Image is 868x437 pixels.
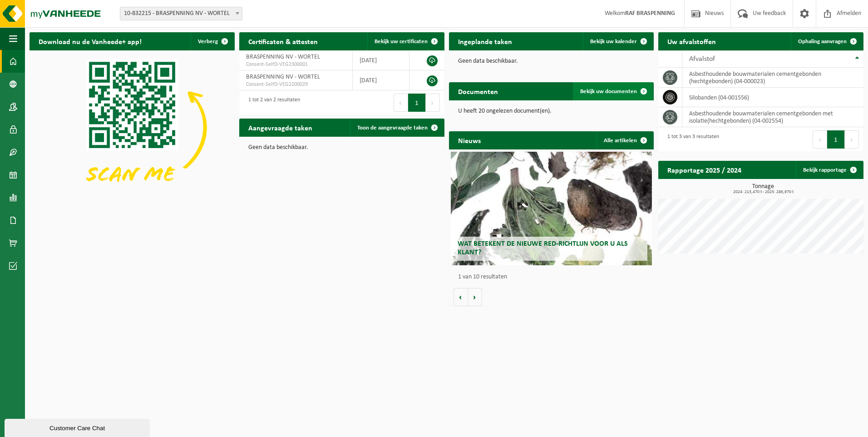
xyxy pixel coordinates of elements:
[353,50,409,70] td: [DATE]
[625,10,675,17] strong: RAF BRASPENNING
[30,32,151,50] h2: Download nu de Vanheede+ app!
[580,89,637,94] span: Bekijk uw documenten
[449,131,490,149] h2: Nieuws
[353,70,409,90] td: [DATE]
[590,39,637,45] span: Bekijk uw kalender
[449,82,507,100] h2: Documenten
[394,94,408,112] button: Previous
[663,190,863,194] span: 2024: 213,470 t - 2025: 286,970 t
[682,107,863,127] td: asbesthoudende bouwmaterialen cementgebonden met isolatie(hechtgebonden) (04-002554)
[350,119,444,137] a: Toon de aangevraagde taken
[827,130,845,149] button: 1
[426,94,440,112] button: Next
[682,68,863,88] td: asbesthoudende bouwmaterialen cementgebonden (hechtgebonden) (04-000023)
[244,93,300,113] div: 1 tot 2 van 2 resultaten
[239,119,321,136] h2: Aangevraagde taken
[798,39,847,45] span: Ophaling aanvragen
[689,55,715,63] span: Afvalstof
[796,161,863,179] a: Bekijk rapportage
[813,130,827,149] button: Previous
[30,50,235,204] img: Download de VHEPlus App
[375,39,428,45] span: Bekijk uw certificaten
[248,144,435,151] p: Geen data beschikbaar.
[458,274,650,280] p: 1 van 10 resultaten
[246,74,320,80] span: BRASPENNING NV - WORTEL
[791,32,863,50] a: Ophaling aanvragen
[663,129,719,149] div: 1 tot 3 van 3 resultaten
[458,58,645,65] p: Geen data beschikbaar.
[246,81,346,88] span: Consent-SelfD-VEG2200029
[573,82,653,100] a: Bekijk uw documenten
[658,32,725,50] h2: Uw afvalstoffen
[246,54,320,60] span: BRASPENNING NV - WORTEL
[198,39,218,45] span: Verberg
[239,32,327,50] h2: Certificaten & attesten
[451,152,652,265] a: Wat betekent de nieuwe RED-richtlijn voor u als klant?
[458,108,645,114] p: U heeft 20 ongelezen document(en).
[682,88,863,107] td: silobanden (04-001556)
[357,125,428,131] span: Toon de aangevraagde taken
[458,240,628,256] span: Wat betekent de nieuwe RED-richtlijn voor u als klant?
[845,130,859,149] button: Next
[5,417,152,437] iframe: chat widget
[449,32,521,50] h2: Ingeplande taken
[191,32,234,50] button: Verberg
[367,32,444,50] a: Bekijk uw certificaten
[120,7,242,20] span: 10-832215 - BRASPENNING NV - WORTEL
[120,7,242,20] span: 10-832215 - BRASPENNING NV - WORTEL
[454,288,468,306] button: Vorige
[663,184,863,194] h3: Tonnage
[468,288,482,306] button: Volgende
[583,32,653,50] a: Bekijk uw kalender
[246,61,346,68] span: Consent-SelfD-VEG2300001
[597,131,653,149] a: Alle artikelen
[658,161,750,179] h2: Rapportage 2025 / 2024
[408,94,426,112] button: 1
